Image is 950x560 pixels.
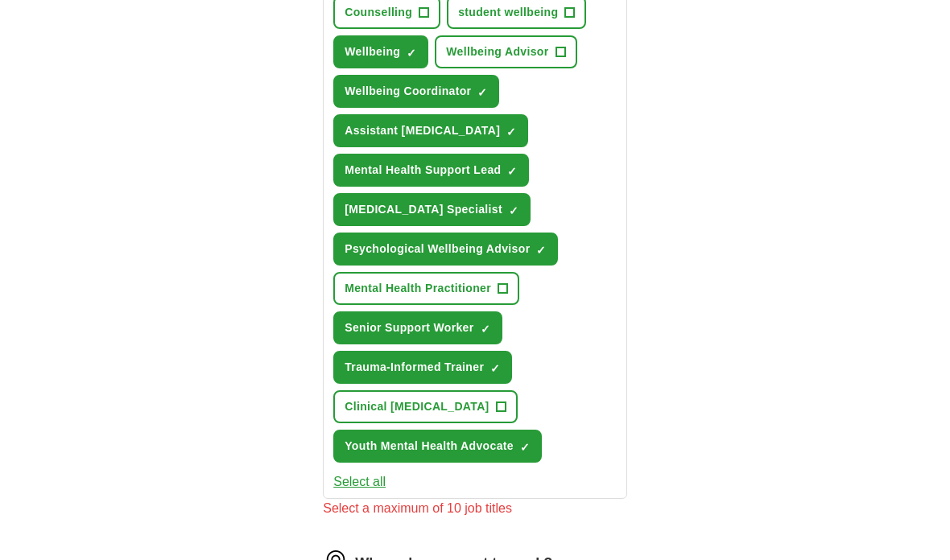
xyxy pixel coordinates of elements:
span: Wellbeing [345,44,400,61]
button: [MEDICAL_DATA] Specialist✓ [333,194,531,227]
span: ✓ [506,126,516,139]
span: ✓ [407,47,416,60]
button: Mental Health Practitioner [333,273,519,306]
span: [MEDICAL_DATA] Specialist [345,202,502,219]
span: Counselling [345,5,412,22]
button: Assistant [MEDICAL_DATA]✓ [333,115,528,148]
span: ✓ [481,323,490,336]
button: Select all [333,473,386,492]
button: Psychological Wellbeing Advisor✓ [333,233,558,266]
span: ✓ [507,166,517,179]
span: ✓ [536,245,546,257]
span: Wellbeing Advisor [446,44,548,61]
span: Mental Health Practitioner [345,281,491,298]
span: Youth Mental Health Advocate [345,439,514,455]
span: student wellbeing [458,5,558,22]
span: ✓ [509,205,518,218]
div: Select a maximum of 10 job titles [323,500,627,519]
span: ✓ [477,87,487,100]
span: ✓ [520,442,530,455]
span: ✓ [490,363,500,376]
button: Youth Mental Health Advocate✓ [333,430,542,463]
button: Mental Health Support Lead✓ [333,154,529,187]
button: Trauma-Informed Trainer✓ [333,352,512,385]
span: Assistant [MEDICAL_DATA] [345,123,500,140]
span: Clinical [MEDICAL_DATA] [345,399,489,416]
span: Trauma-Informed Trainer [345,360,484,377]
button: Wellbeing Advisor [435,36,576,69]
button: Wellbeing Coordinator✓ [333,76,499,109]
button: Clinical [MEDICAL_DATA] [333,391,517,424]
span: Psychological Wellbeing Advisor [345,241,530,258]
button: Wellbeing✓ [333,36,428,69]
span: Senior Support Worker [345,320,473,337]
button: Senior Support Worker✓ [333,312,502,345]
span: Wellbeing Coordinator [345,84,471,101]
span: Mental Health Support Lead [345,163,501,179]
